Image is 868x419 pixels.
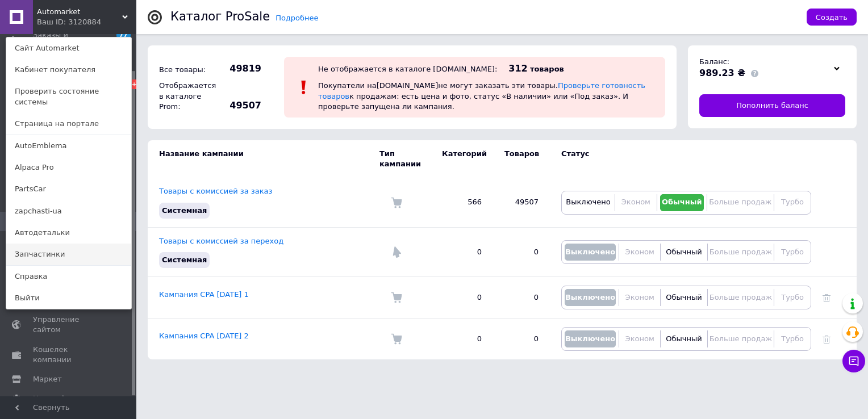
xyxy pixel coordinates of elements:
[660,194,704,211] button: Обычный
[33,345,105,365] span: Кошелек компании
[710,293,772,301] span: Больше продаж
[116,30,131,40] span: 77
[37,7,122,17] span: Аutomarket
[565,293,615,301] span: Выключено
[663,330,704,347] button: Обычный
[618,194,654,211] button: Эконом
[222,62,261,75] span: 49819
[159,332,249,340] a: Кампания CPA [DATE] 2
[816,13,848,22] span: Создать
[565,248,615,256] span: Выключено
[699,68,745,78] span: 989.23 ₴
[625,334,654,343] span: Эконом
[565,334,615,343] span: Выключено
[777,194,808,211] button: Турбо
[493,140,550,178] td: Товаров
[391,333,402,345] img: Комиссия за заказ
[622,244,657,261] button: Эконом
[807,9,857,26] button: Создать
[666,293,702,301] span: Обычный
[37,17,85,27] div: Ваш ID: 3120884
[781,248,804,256] span: Турбо
[711,289,771,306] button: Больше продаж
[493,319,550,360] td: 0
[431,319,493,360] td: 0
[33,393,74,404] span: Настройки
[493,227,550,276] td: 0
[565,244,616,261] button: Выключено
[170,11,270,23] div: Каталог ProSale
[6,157,131,178] a: Alpaca Pro
[159,237,283,245] a: Товары с комиссией за переход
[156,62,219,78] div: Все товары:
[159,290,249,299] a: Кампания CPA [DATE] 1
[781,198,804,206] span: Турбо
[6,81,131,112] a: Проверить состояние системы
[710,248,772,256] span: Больше продаж
[6,222,131,244] a: Автодетальки
[781,334,804,343] span: Турбо
[391,197,402,208] img: Комиссия за заказ
[148,140,379,178] td: Название кампании
[222,99,261,112] span: 49507
[565,194,612,211] button: Выключено
[318,65,497,73] div: Не отображается в каталоге [DOMAIN_NAME]:
[663,289,704,306] button: Обычный
[622,330,657,347] button: Эконом
[276,14,318,22] a: Подробнее
[162,255,207,264] span: Системная
[6,59,131,81] a: Кабинет покупателя
[159,187,272,195] a: Товары с комиссией за заказ
[666,334,702,343] span: Обычный
[6,200,131,222] a: zapchasti-ua
[622,289,657,306] button: Эконом
[711,244,771,261] button: Больше продаж
[699,57,729,66] span: Баланс:
[6,135,131,157] a: AutoEmblema
[318,81,645,110] span: Покупатели на [DOMAIN_NAME] не могут заказать эти товары. к продажам: есть цена и фото, статус «В...
[781,293,804,301] span: Турбо
[565,289,616,306] button: Выключено
[710,334,772,343] span: Больше продаж
[662,198,702,206] span: Обычный
[663,244,704,261] button: Обычный
[508,63,527,74] span: 312
[33,374,62,384] span: Маркет
[391,246,402,258] img: Комиссия за переход
[566,198,610,206] span: Выключено
[823,334,831,343] a: Удалить
[777,244,808,261] button: Турбо
[565,330,616,347] button: Выключено
[431,227,493,276] td: 0
[493,277,550,319] td: 0
[295,79,312,96] img: :exclamation:
[621,198,650,206] span: Эконом
[6,244,131,265] a: Запчастинки
[530,65,564,73] span: товаров
[842,350,865,372] button: Чат с покупателем
[493,178,550,227] td: 49507
[710,194,771,211] button: Больше продаж
[736,100,808,111] span: Пополнить баланс
[6,266,131,287] a: Справка
[823,293,831,301] a: Удалить
[777,330,808,347] button: Турбо
[6,113,131,135] a: Страница на портале
[699,94,845,117] a: Пополнить баланс
[431,277,493,319] td: 0
[431,140,493,178] td: Категорий
[6,178,131,200] a: PartsCar
[6,287,131,309] a: Выйти
[666,248,702,256] span: Обычный
[379,140,431,178] td: Тип кампании
[431,178,493,227] td: 566
[6,37,131,59] a: Сайт Аutomarket
[625,248,654,256] span: Эконом
[711,330,771,347] button: Больше продаж
[391,292,402,303] img: Комиссия за заказ
[162,206,207,215] span: Системная
[156,78,219,115] div: Отображается в каталоге Prom:
[777,289,808,306] button: Турбо
[550,140,811,178] td: Статус
[318,81,645,100] a: Проверьте готовность товаров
